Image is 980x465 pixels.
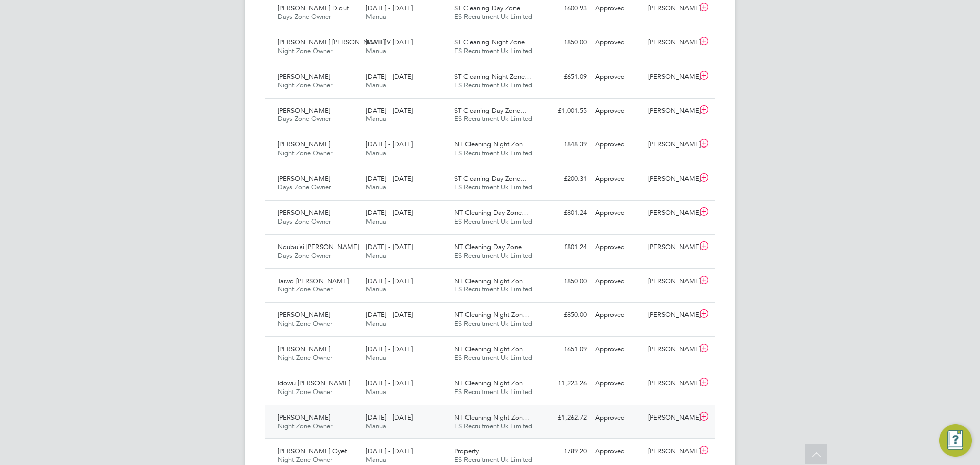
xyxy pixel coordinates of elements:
div: [PERSON_NAME] [644,68,697,85]
div: Approved [591,170,644,187]
span: NT Cleaning Night Zon… [454,277,529,285]
span: [PERSON_NAME] [278,72,330,81]
div: £850.00 [538,273,591,290]
div: Approved [591,103,644,119]
span: Days Zone Owner [278,12,331,21]
span: NT Cleaning Night Zon… [454,310,529,319]
div: [PERSON_NAME] [644,205,697,222]
div: [PERSON_NAME] [644,273,697,290]
div: £1,262.72 [538,409,591,426]
span: Manual [366,46,388,55]
div: Approved [591,409,644,426]
span: [DATE] - [DATE] [366,447,413,455]
span: Night Zone Owner [278,285,332,293]
div: [PERSON_NAME] [644,341,697,358]
div: Approved [591,443,644,460]
span: [DATE] - [DATE] [366,208,413,217]
span: [DATE] - [DATE] [366,345,413,353]
span: Night Zone Owner [278,46,332,55]
span: NT Cleaning Night Zon… [454,379,529,387]
span: [PERSON_NAME] [278,310,330,319]
span: Manual [366,183,388,191]
span: ES Recruitment Uk Limited [454,455,532,464]
span: ES Recruitment Uk Limited [454,285,532,293]
div: £651.09 [538,341,591,358]
span: Manual [366,387,388,396]
span: ES Recruitment Uk Limited [454,251,532,260]
span: [PERSON_NAME] [PERSON_NAME] V… [278,38,398,46]
span: [PERSON_NAME] [278,413,330,422]
div: £850.00 [538,34,591,51]
span: Manual [366,251,388,260]
span: Manual [366,353,388,362]
span: [PERSON_NAME]… [278,345,337,353]
div: [PERSON_NAME] [644,103,697,119]
div: £801.24 [538,205,591,222]
button: Engage Resource Center [939,424,972,457]
div: £789.20 [538,443,591,460]
span: ES Recruitment Uk Limited [454,217,532,226]
span: Manual [366,149,388,157]
span: [DATE] - [DATE] [366,140,413,149]
span: [DATE] - [DATE] [366,4,413,12]
span: ES Recruitment Uk Limited [454,12,532,21]
span: Days Zone Owner [278,251,331,260]
span: Ndubuisi [PERSON_NAME] [278,242,359,251]
span: ES Recruitment Uk Limited [454,319,532,328]
span: Manual [366,217,388,226]
span: Night Zone Owner [278,319,332,328]
span: ST Cleaning Night Zone… [454,72,531,81]
div: £850.00 [538,307,591,324]
div: Approved [591,273,644,290]
span: [PERSON_NAME] [278,208,330,217]
div: [PERSON_NAME] [644,136,697,153]
span: NT Cleaning Day Zone… [454,242,528,251]
span: ES Recruitment Uk Limited [454,46,532,55]
div: Approved [591,239,644,256]
span: [DATE] - [DATE] [366,106,413,115]
span: Manual [366,422,388,430]
div: Approved [591,68,644,85]
div: [PERSON_NAME] [644,170,697,187]
span: NT Cleaning Night Zon… [454,140,529,149]
span: [DATE] - [DATE] [366,72,413,81]
span: [PERSON_NAME] [278,106,330,115]
div: [PERSON_NAME] [644,34,697,51]
span: NT Cleaning Night Zon… [454,345,529,353]
span: Property [454,447,479,455]
span: ES Recruitment Uk Limited [454,353,532,362]
span: [DATE] - [DATE] [366,277,413,285]
span: ES Recruitment Uk Limited [454,183,532,191]
span: Manual [366,319,388,328]
div: Approved [591,205,644,222]
span: Night Zone Owner [278,81,332,89]
span: Days Zone Owner [278,183,331,191]
span: Days Zone Owner [278,114,331,123]
div: Approved [591,307,644,324]
span: [PERSON_NAME] Oyet… [278,447,353,455]
span: [DATE] - [DATE] [366,38,413,46]
div: £801.24 [538,239,591,256]
span: ST Cleaning Day Zone… [454,4,527,12]
span: Manual [366,81,388,89]
span: Manual [366,12,388,21]
span: [DATE] - [DATE] [366,379,413,387]
span: Night Zone Owner [278,387,332,396]
div: Approved [591,136,644,153]
span: Taiwo [PERSON_NAME] [278,277,349,285]
span: Days Zone Owner [278,217,331,226]
span: [PERSON_NAME] Diouf [278,4,349,12]
span: [DATE] - [DATE] [366,242,413,251]
span: NT Cleaning Night Zon… [454,413,529,422]
span: Night Zone Owner [278,353,332,362]
span: ES Recruitment Uk Limited [454,114,532,123]
span: [DATE] - [DATE] [366,174,413,183]
span: ST Cleaning Day Zone… [454,174,527,183]
div: [PERSON_NAME] [644,375,697,392]
span: [PERSON_NAME] [278,174,330,183]
div: £651.09 [538,68,591,85]
div: £848.39 [538,136,591,153]
span: [DATE] - [DATE] [366,310,413,319]
span: ES Recruitment Uk Limited [454,422,532,430]
div: Approved [591,34,644,51]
